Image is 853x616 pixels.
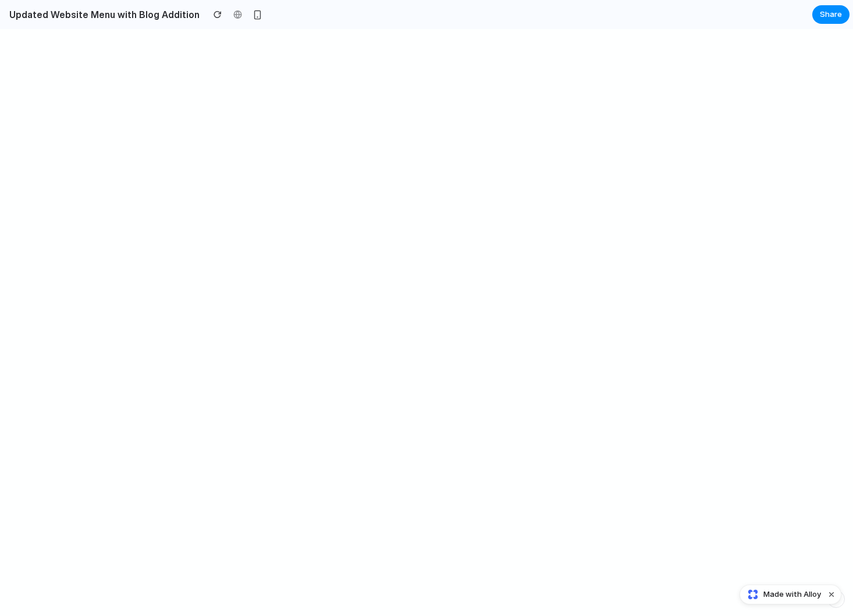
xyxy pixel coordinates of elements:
span: Share [820,9,842,20]
a: Made with Alloy [740,589,822,600]
button: Dismiss watermark [824,587,838,601]
h2: Updated Website Menu with Blog Addition [5,8,200,22]
button: Share [812,5,850,24]
span: Made with Alloy [763,589,821,600]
